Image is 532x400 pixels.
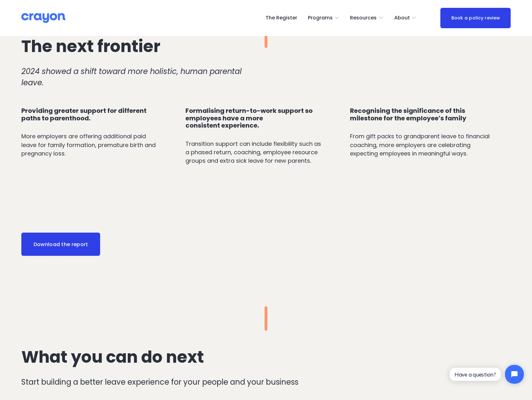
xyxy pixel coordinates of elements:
a: Download the report [21,233,100,256]
em: 2024 showed a shift toward more holistic, human parental leave. [21,66,244,88]
span: About [394,13,410,23]
p: From gift packs to grandparent leave to financial coaching, more employers are celebrating expect... [350,132,490,157]
strong: Providing greater support for different paths to parenthood. [21,106,148,123]
a: folder dropdown [350,13,384,23]
a: folder dropdown [394,13,417,23]
span: Resources [350,13,377,23]
a: The Register [266,13,297,23]
h4: Recognising the significance of this milestone for the employee’s family [350,107,490,122]
p: Transition support can include flexibility such as a phased return, coaching, employee resource g... [185,139,326,165]
p: More employers are offering additional paid leave for family formation, premature birth and pregn... [21,132,162,157]
h4: Formalising return-to-work support so employees have a more consistent experience. [185,107,326,130]
a: folder dropdown [308,13,340,23]
img: Crayon [21,13,65,24]
span: Programs [308,13,333,23]
iframe: Tidio Chat [444,360,529,389]
span: What you can do next [21,345,204,368]
p: Start building a better leave experience for your people and your business [21,376,511,388]
span: The next frontier [21,35,160,58]
a: Book a policy review [440,8,511,28]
